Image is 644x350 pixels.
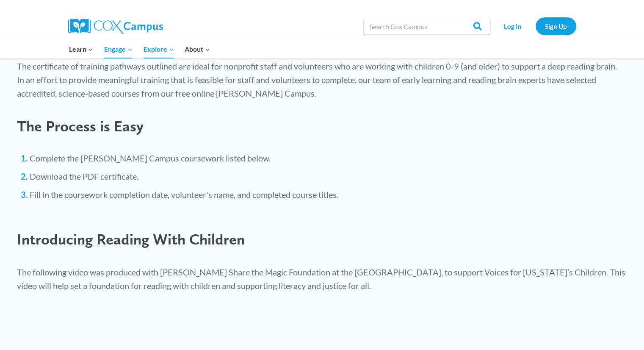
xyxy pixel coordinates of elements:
span: The Process is Easy [17,117,144,135]
a: Log In [495,17,531,35]
span: Introducing Reading With Children [17,230,245,248]
p: The following video was produced with [PERSON_NAME] Share the Magic Foundation at the [GEOGRAPHIC... [17,265,627,292]
button: Child menu of About [179,40,216,58]
li: Download the PDF certificate. [30,170,627,182]
img: Cox Campus [68,19,163,34]
li: Fill in the coursework completion date, volunteer's name, and completed course titles. [30,189,627,200]
li: Complete the [PERSON_NAME] Campus coursework listed below. [30,152,627,164]
input: Search Cox Campus [363,18,490,35]
nav: Secondary Navigation [495,17,576,35]
button: Child menu of Engage [99,40,138,58]
p: The certificate of training pathways outlined are ideal for nonprofit staff and volunteers who ar... [17,59,627,100]
button: Child menu of Learn [64,40,99,58]
a: Sign Up [536,17,576,35]
nav: Primary Navigation [64,40,216,58]
button: Child menu of Explore [138,40,180,58]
